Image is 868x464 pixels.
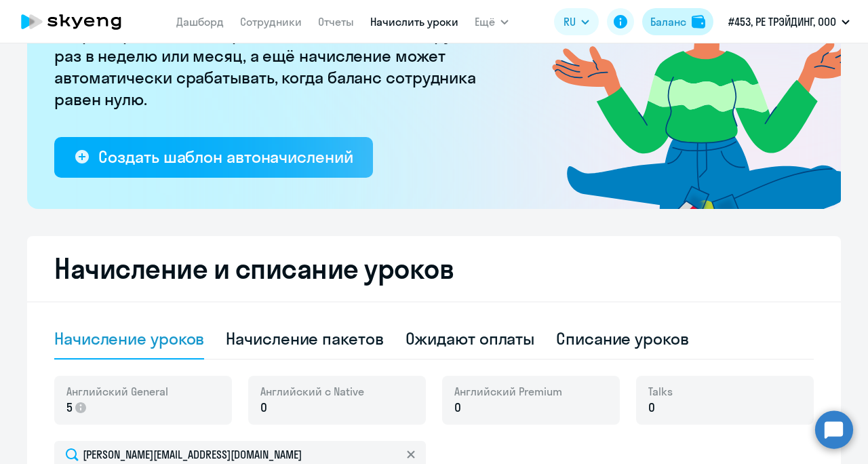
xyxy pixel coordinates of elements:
span: 5 [66,399,73,417]
button: Балансbalance [642,8,713,35]
div: Создать шаблон автоначислений [98,146,353,168]
span: Talks [648,384,673,399]
span: Английский с Native [260,384,364,399]
h2: Начисление и списание уроков [54,252,814,285]
span: Английский Premium [454,384,562,399]
p: #453, РЕ ТРЭЙДИНГ, ООО [728,14,836,30]
a: Отчеты [318,15,354,28]
span: Ещё [475,14,495,30]
span: 0 [260,399,267,417]
button: Создать шаблон автоначислений [54,137,373,178]
button: Ещё [475,8,509,35]
div: Начисление уроков [54,328,204,349]
div: Начисление пакетов [226,328,383,349]
p: [PERSON_NAME] больше не придётся начислять вручную. Например, можно настроить начисление для сотр... [54,1,515,110]
span: 0 [648,399,655,417]
span: 0 [454,399,461,417]
button: #453, РЕ ТРЭЙДИНГ, ООО [722,5,856,38]
div: Баланс [650,14,686,30]
a: Начислить уроки [370,15,458,28]
a: Дашборд [176,15,224,28]
button: RU [554,8,599,35]
span: Английский General [66,384,168,399]
div: Списание уроков [556,328,689,349]
a: Сотрудники [240,15,302,28]
img: balance [692,15,705,28]
div: Ожидают оплаты [406,328,535,349]
span: RU [564,14,576,30]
